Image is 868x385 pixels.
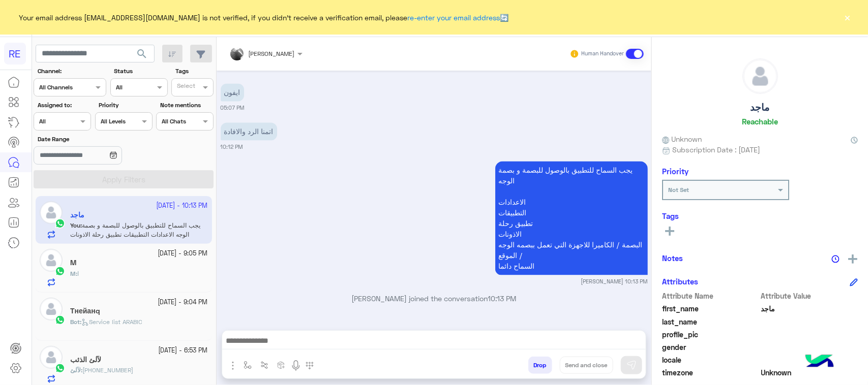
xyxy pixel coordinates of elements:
[761,367,858,378] span: Unknown
[495,162,648,275] p: 4/10/2025, 10:13 PM
[159,346,208,356] small: [DATE] - 6:53 PM
[114,67,166,76] label: Status
[38,135,152,144] label: Date Range
[70,259,76,267] h5: M
[277,361,285,369] img: create order
[70,307,100,315] h5: Тнейанq
[662,253,683,263] h6: Notes
[273,357,290,373] button: create order
[227,360,239,372] img: send attachment
[761,291,858,301] span: Attribute Value
[136,48,148,60] span: search
[70,270,77,277] b: :
[668,186,689,194] b: Not Set
[581,50,624,58] small: Human Handover
[240,357,256,373] button: select flow
[244,361,252,369] img: select flow
[306,362,314,370] img: make a call
[99,101,151,110] label: Priority
[843,12,853,22] button: ×
[70,366,82,374] b: :
[38,67,105,76] label: Channel:
[221,294,648,304] p: [PERSON_NAME] joined the conversation
[560,357,613,374] button: Send and close
[19,12,509,23] span: Your email address [EMAIL_ADDRESS][DOMAIN_NAME] is not verified, if you didn't receive a verifica...
[221,104,245,112] small: 05:07 PM
[160,101,213,110] label: Note mentions
[130,45,155,67] button: search
[662,342,759,352] span: gender
[70,356,101,364] h5: لآلئ الذئب
[40,249,63,272] img: defaultAdmin.png
[662,355,759,365] span: locale
[70,270,76,277] span: M
[70,318,80,326] span: Bot
[249,50,295,57] span: [PERSON_NAME]
[221,123,277,141] p: 4/10/2025, 10:12 PM
[158,249,208,259] small: [DATE] - 9:05 PM
[743,59,777,93] img: defaultAdmin.png
[528,357,552,374] button: Drop
[662,291,759,301] span: Attribute Name
[77,270,79,277] span: ا
[662,277,698,286] h6: Attributes
[662,167,689,176] h6: Priority
[55,266,65,276] img: WhatsApp
[742,117,778,126] h6: Reachable
[82,366,133,374] span: +966539353809
[662,211,858,220] h6: Tags
[40,346,63,369] img: defaultAdmin.png
[408,13,500,22] a: re-enter your email address
[662,329,759,340] span: profile_pic
[761,303,858,314] span: ماجد
[848,254,857,264] img: add
[662,303,759,314] span: first_name
[70,366,81,374] span: لآلئ
[831,255,840,263] img: notes
[221,143,243,151] small: 10:12 PM
[290,360,302,372] img: send voice note
[34,170,214,188] button: Apply Filters
[672,144,760,155] span: Subscription Date : [DATE]
[221,84,244,102] p: 4/10/2025, 5:07 PM
[256,357,273,373] button: Trigger scenario
[488,295,517,303] span: 10:13 PM
[662,134,702,144] span: Unknown
[761,342,858,352] span: null
[4,43,26,65] div: RE
[55,315,65,325] img: WhatsApp
[751,102,770,113] h5: ماجد
[260,361,268,369] img: Trigger scenario
[175,67,213,76] label: Tags
[70,318,81,326] b: :
[175,81,195,93] div: Select
[581,278,648,286] small: [PERSON_NAME] 10:13 PM
[662,316,759,327] span: last_name
[38,101,90,110] label: Assigned to:
[55,363,65,373] img: WhatsApp
[802,344,837,380] img: hulul-logo.png
[761,355,858,365] span: null
[40,298,63,320] img: defaultAdmin.png
[81,318,142,326] span: Service list ARABIC
[626,360,637,370] img: send message
[158,298,208,307] small: [DATE] - 9:04 PM
[662,367,759,378] span: timezone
